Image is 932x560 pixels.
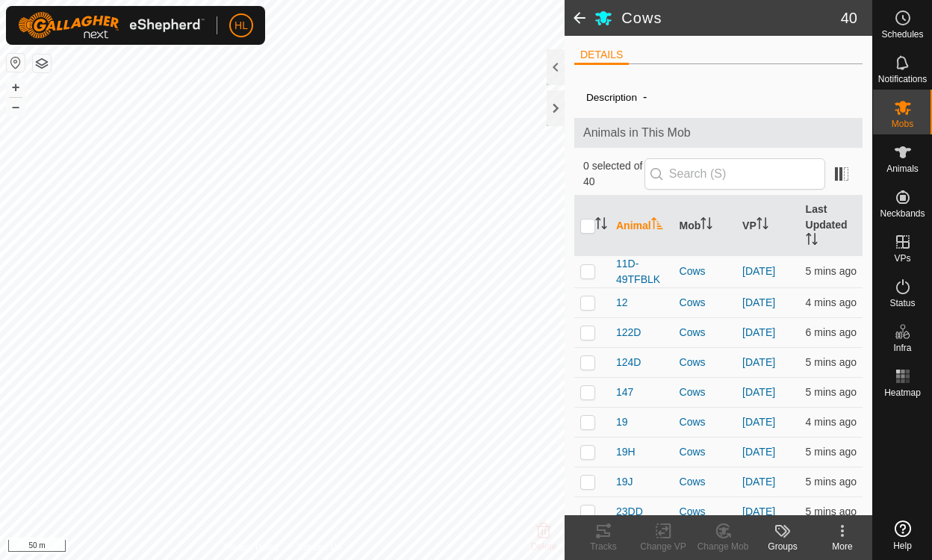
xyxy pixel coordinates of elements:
span: Animals [886,164,919,173]
a: Privacy Policy [223,541,279,554]
span: - [637,84,653,109]
a: [DATE] [742,446,775,458]
a: [DATE] [742,386,775,398]
div: Cows [680,264,731,279]
div: Cows [680,325,731,340]
th: Last Updated [800,196,863,256]
a: Contact Us [297,541,341,554]
span: Infra [893,343,911,352]
a: [DATE] [742,265,775,277]
span: 30 Aug 2025, 1:37 pm [806,476,857,488]
span: 30 Aug 2025, 1:37 pm [806,416,857,428]
button: Reset Map [7,54,25,72]
p-sorticon: Activate to sort [651,220,663,231]
a: [DATE] [742,476,775,488]
a: [DATE] [742,326,775,338]
a: [DATE] [742,416,775,428]
button: – [7,98,25,116]
span: 30 Aug 2025, 1:38 pm [806,296,857,308]
span: Mobs [892,119,913,128]
th: VP [736,196,800,256]
a: [DATE] [742,356,775,368]
span: 0 selected of 40 [583,158,644,190]
div: Groups [753,540,813,553]
div: Cows [680,504,731,520]
label: Description [586,92,637,103]
span: VPs [894,254,910,263]
p-sorticon: Activate to sort [806,235,818,247]
span: HL [234,18,248,34]
span: 30 Aug 2025, 1:36 pm [806,386,857,398]
a: [DATE] [742,505,775,517]
div: Cows [680,385,731,400]
span: Schedules [881,30,923,39]
div: More [813,540,872,553]
span: 30 Aug 2025, 1:37 pm [806,446,857,458]
span: Heatmap [884,388,921,397]
span: 124D [616,355,641,370]
img: Gallagher Logo [18,12,205,39]
div: Cows [680,355,731,370]
div: Change VP [633,540,693,553]
div: Cows [680,414,731,430]
p-sorticon: Activate to sort [700,220,712,231]
span: Help [893,541,912,550]
span: 30 Aug 2025, 1:36 pm [806,326,857,338]
li: DETAILS [574,47,629,65]
h2: Cows [621,9,841,27]
a: Help [873,514,932,556]
button: Map Layers [33,55,51,72]
span: 11D-49TFBLK [616,256,668,287]
div: Change Mob [693,540,753,553]
span: 12 [616,295,628,311]
span: 30 Aug 2025, 1:36 pm [806,505,857,517]
span: 30 Aug 2025, 1:36 pm [806,265,857,277]
span: 30 Aug 2025, 1:36 pm [806,356,857,368]
p-sorticon: Activate to sort [595,220,607,231]
th: Mob [674,196,737,256]
span: Neckbands [880,209,925,218]
span: 19 [616,414,628,430]
div: Cows [680,295,731,311]
input: Search (S) [644,158,825,190]
span: 40 [841,7,857,29]
button: + [7,78,25,96]
span: 19J [616,474,633,490]
span: 147 [616,385,633,400]
div: Tracks [574,540,633,553]
div: Cows [680,474,731,490]
div: Cows [680,444,731,460]
span: 19H [616,444,636,460]
span: Notifications [878,75,927,84]
span: Status [889,299,915,308]
p-sorticon: Activate to sort [757,220,768,231]
th: Animal [610,196,674,256]
a: [DATE] [742,296,775,308]
span: 23DD [616,504,643,520]
span: 122D [616,325,641,340]
span: Animals in This Mob [583,124,854,142]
